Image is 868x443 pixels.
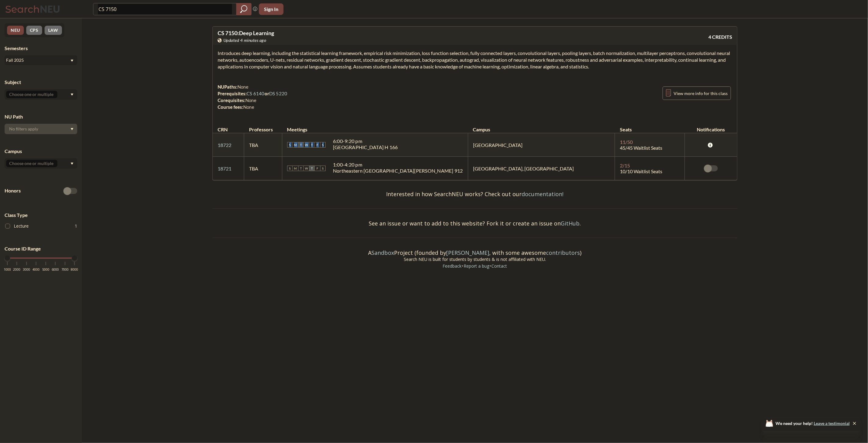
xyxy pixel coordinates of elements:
[218,142,231,148] a: 18722
[71,128,74,130] svg: Dropdown arrow
[5,158,77,169] div: Dropdown arrow
[5,55,77,65] div: Fall 2025Dropdown arrow
[269,91,288,96] a: DS 5220
[218,83,288,110] div: NUPaths: Prerequisites: or Corequisites: Course fees:
[320,166,326,171] span: S
[244,157,282,180] td: TBA
[620,145,662,151] span: 45/45 Waitlist Seats
[309,166,315,171] span: T
[13,268,20,271] span: 2000
[61,268,69,271] span: 7000
[237,84,248,90] span: None
[32,268,40,271] span: 4000
[620,139,633,145] span: 11 / 50
[293,142,298,148] span: M
[5,124,77,134] div: Dropdown arrow
[464,263,490,269] a: Report a bug
[298,166,304,171] span: T
[5,89,77,100] div: Dropdown arrow
[218,126,228,133] div: CRN
[315,166,320,171] span: F
[304,166,309,171] span: W
[212,263,737,279] div: • •
[244,120,282,133] th: Professors
[309,142,315,148] span: T
[443,263,462,269] a: Feedback
[561,220,580,227] a: GitHub
[5,45,77,52] div: Semesters
[247,91,265,96] a: CS 6140
[5,113,77,120] div: NU Path
[372,249,394,256] a: Sandbox
[814,421,850,426] a: Leave a testimonial
[5,212,77,218] span: Class Type
[5,79,77,86] div: Subject
[315,142,320,148] span: F
[674,90,728,97] span: View more info for this class
[287,166,293,171] span: S
[23,268,30,271] span: 3000
[5,245,77,252] p: Course ID Range
[71,60,74,62] svg: Dropdown arrow
[259,3,284,15] button: Sign In
[287,142,293,148] span: S
[620,163,630,168] span: 2 / 15
[218,166,231,171] a: 18721
[320,142,326,148] span: S
[304,142,309,148] span: W
[522,190,564,198] a: documentation!
[333,138,398,144] div: 6:00 - 9:20 pm
[71,93,74,96] svg: Dropdown arrow
[333,162,463,168] div: 1:00 - 4:20 pm
[468,133,615,157] td: [GEOGRAPHIC_DATA]
[468,120,615,133] th: Campus
[71,268,78,271] span: 8000
[6,57,70,64] div: Fall 2025
[468,157,615,180] td: [GEOGRAPHIC_DATA], [GEOGRAPHIC_DATA]
[218,30,274,36] span: CS 7150 : Deep Learning
[212,244,737,256] div: A Project (founded by , with some awesome )
[685,120,737,133] th: Notifications
[75,223,77,229] span: 1
[282,120,468,133] th: Meetings
[6,91,57,98] input: Choose one or multiple
[212,185,737,203] div: Interested in how SearchNEU works? Check out our
[212,256,737,263] div: Search NEU is built for students by students & is not affiliated with NEU.
[491,263,508,269] a: Contact
[71,163,74,165] svg: Dropdown arrow
[298,142,304,148] span: T
[4,268,11,271] span: 1000
[293,166,298,171] span: M
[240,5,248,13] svg: magnifying glass
[218,50,732,70] section: Introduces deep learning, including the statistical learning framework, empirical risk minimizati...
[447,249,490,256] a: [PERSON_NAME]
[708,34,732,40] span: 4 CREDITS
[5,222,77,230] label: Lecture
[245,97,256,103] span: None
[98,4,232,14] input: Class, professor, course number, "phrase"
[620,168,662,174] span: 10/10 Waitlist Seats
[223,37,266,44] span: Updated 4 minutes ago
[52,268,59,271] span: 6000
[244,133,282,157] td: TBA
[776,421,850,426] span: We need your help!
[45,26,62,35] button: LAW
[333,144,398,150] div: [GEOGRAPHIC_DATA] H 166
[212,214,737,232] div: See an issue or want to add to this website? Fork it or create an issue on .
[546,249,580,256] a: contributors
[243,104,254,110] span: None
[42,268,49,271] span: 5000
[5,187,21,194] p: Honors
[333,168,463,174] div: Northeastern [GEOGRAPHIC_DATA][PERSON_NAME] 912
[5,148,77,155] div: Campus
[7,26,24,35] button: NEU
[6,160,57,167] input: Choose one or multiple
[615,120,685,133] th: Seats
[236,3,251,15] div: magnifying glass
[26,26,42,35] button: CPS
